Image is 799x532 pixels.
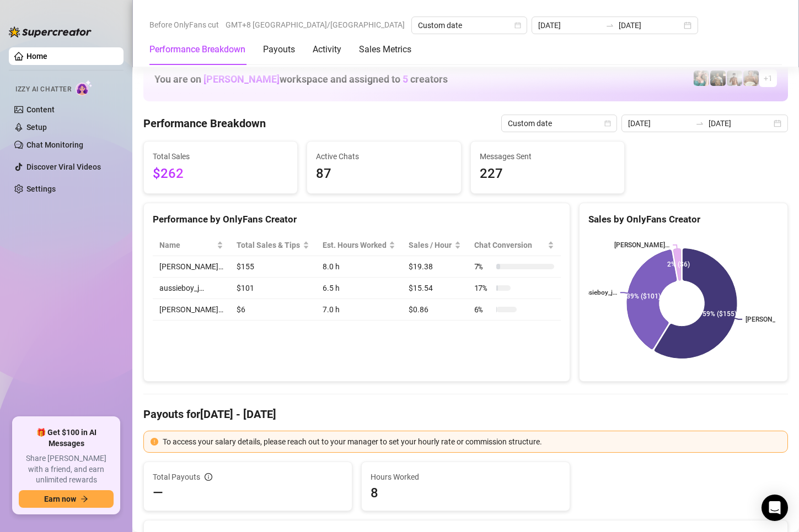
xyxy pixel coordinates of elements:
th: Total Sales & Tips [230,235,315,256]
h4: Payouts for [DATE] - [DATE] [143,406,788,422]
span: Custom date [508,115,610,132]
td: 7.0 h [316,299,402,321]
td: $0.86 [402,299,467,321]
input: End date [619,19,682,31]
td: [PERSON_NAME]… [153,299,230,321]
div: Activity [313,43,341,56]
img: Zaddy [694,70,709,86]
td: $101 [230,278,315,299]
span: Before OnlyFans cut [149,17,219,33]
span: 227 [480,164,615,184]
text: aussieboy_j… [578,289,617,297]
span: Hours Worked [371,471,561,483]
span: 8 [371,484,561,502]
span: + 1 [764,72,773,84]
input: End date [709,117,771,129]
td: $19.38 [402,256,467,278]
td: $6 [230,299,315,321]
span: 7 % [474,260,492,273]
img: Tony [710,70,726,86]
div: Sales Metrics [359,43,411,56]
td: $155 [230,256,315,278]
span: — [153,484,163,502]
span: swap-right [695,119,704,128]
span: arrow-right [81,495,88,503]
span: Earn now [44,495,76,503]
span: Share [PERSON_NAME] with a friend, and earn unlimited rewards [19,453,114,486]
td: $15.54 [402,278,467,299]
a: Home [26,52,47,61]
div: Sales by OnlyFans Creator [588,212,779,227]
a: Setup [26,123,47,132]
span: info-circle [205,473,212,481]
div: Performance Breakdown [149,43,245,56]
img: aussieboy_j [727,70,742,86]
div: Est. Hours Worked [323,239,387,251]
span: [PERSON_NAME] [203,73,280,85]
button: Earn nowarrow-right [19,490,114,508]
input: Start date [628,117,691,129]
th: Name [153,235,230,256]
span: to [695,119,704,128]
th: Sales / Hour [402,235,467,256]
input: Start date [538,19,601,31]
a: Chat Monitoring [26,140,83,149]
td: [PERSON_NAME]… [153,256,230,278]
a: Settings [26,184,56,193]
th: Chat Conversion [468,235,561,256]
a: Discover Viral Videos [26,162,101,171]
span: Total Sales [153,150,288,162]
div: Open Intercom Messenger [762,495,788,521]
span: 🎁 Get $100 in AI Messages [19,427,114,449]
img: AI Chatter [76,80,93,96]
span: GMT+8 [GEOGRAPHIC_DATA]/[GEOGRAPHIC_DATA] [226,17,405,33]
div: Payouts [263,43,295,56]
img: Aussieboy_jfree [743,70,759,86]
span: Custom date [418,17,521,34]
h4: Performance Breakdown [143,116,266,131]
span: 6 % [474,303,492,316]
td: aussieboy_j… [153,278,230,299]
span: Sales / Hour [409,239,452,251]
span: $262 [153,164,288,184]
span: Messages Sent [480,150,615,162]
span: 17 % [474,282,492,294]
span: exclamation-circle [151,438,158,446]
td: 8.0 h [316,256,402,278]
text: [PERSON_NAME]… [614,241,669,249]
a: Content [26,105,55,114]
span: 87 [316,164,452,184]
td: 6.5 h [316,278,402,299]
div: To access your salary details, please reach out to your manager to set your hourly rate or commis... [163,436,781,448]
span: calendar [514,22,521,29]
span: Izzy AI Chatter [15,84,71,95]
span: swap-right [605,21,614,30]
span: Chat Conversion [474,239,545,251]
img: logo-BBDzfeDw.svg [9,26,92,37]
span: Name [159,239,215,251]
span: to [605,21,614,30]
span: Total Payouts [153,471,200,483]
span: calendar [604,120,611,127]
span: 5 [403,73,408,85]
h1: You are on workspace and assigned to creators [154,73,448,85]
span: Total Sales & Tips [237,239,300,251]
div: Performance by OnlyFans Creator [153,212,561,227]
span: Active Chats [316,150,452,162]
